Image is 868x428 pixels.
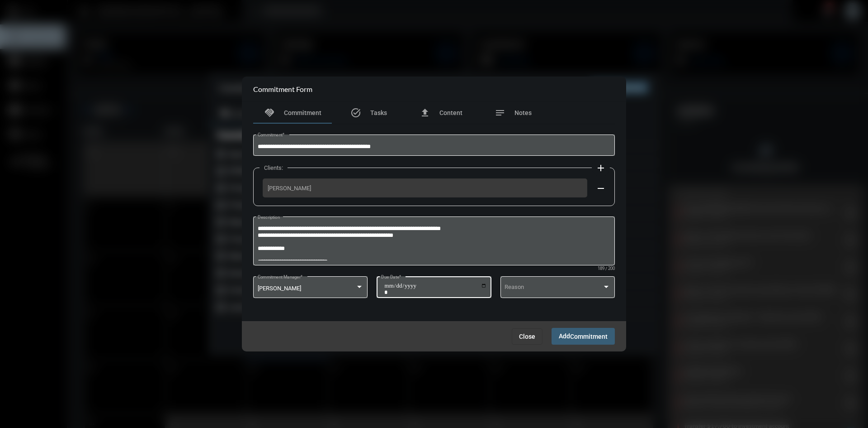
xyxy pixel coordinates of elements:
[259,164,288,171] label: Clients:
[350,107,361,118] mat-icon: task_alt
[552,328,615,345] button: AddCommitment
[595,183,606,194] mat-icon: remove
[253,85,312,93] h2: Commitment Form
[268,185,582,192] span: [PERSON_NAME]
[595,163,606,173] mat-icon: add
[512,328,542,345] button: Close
[514,109,532,116] span: Notes
[519,333,535,340] span: Close
[370,109,387,116] span: Tasks
[598,266,615,271] mat-hint: 189 / 200
[258,285,301,292] span: [PERSON_NAME]
[264,107,275,118] mat-icon: handshake
[570,333,608,340] span: Commitment
[495,107,505,118] mat-icon: notes
[559,332,608,340] span: Add
[420,107,430,118] mat-icon: file_upload
[439,109,462,116] span: Content
[284,109,321,116] span: Commitment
